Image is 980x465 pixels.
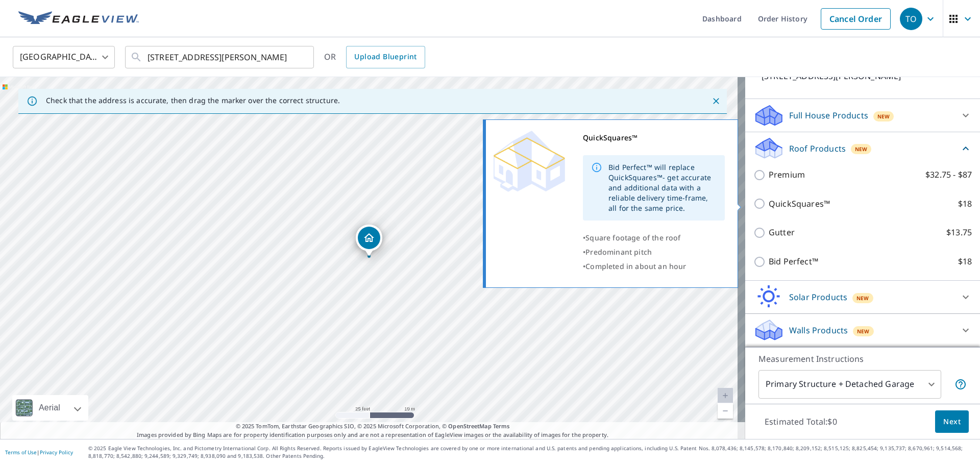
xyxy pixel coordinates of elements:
a: Cancel Order [821,8,891,30]
span: Next [943,415,961,428]
span: New [857,327,870,335]
a: Privacy Policy [40,449,73,456]
span: Your report will include the primary structure and a detached garage if one exists. [954,378,967,390]
div: Solar ProductsNew [753,285,972,309]
span: New [855,145,868,153]
span: © 2025 TomTom, Earthstar Geographics SIO, © 2025 Microsoft Corporation, © [236,422,510,431]
p: $32.75 - $87 [925,168,972,181]
p: Walls Products [789,324,848,336]
p: Premium [769,168,805,181]
div: [GEOGRAPHIC_DATA] [13,43,115,71]
a: Current Level 20, Zoom In Disabled [718,388,733,403]
button: Close [709,94,723,108]
div: Dropped pin, building 1, Residential property, 14114 Nelson Ct Basehor, KS 66007 [356,225,382,256]
span: Predominant pitch [585,247,652,257]
div: Primary Structure + Detached Garage [758,370,941,399]
p: © 2025 Eagle View Technologies, Inc. and Pictometry International Corp. All Rights Reserved. Repo... [88,445,975,460]
span: Completed in about an hour [585,261,686,271]
div: • [583,245,725,259]
a: Current Level 20, Zoom Out [718,403,733,419]
input: Search by address or latitude-longitude [148,43,293,71]
img: EV Logo [18,11,139,27]
span: New [856,294,869,302]
p: Full House Products [789,109,868,121]
p: $18 [958,255,972,268]
span: New [877,112,890,120]
div: • [583,259,725,274]
div: TO [900,8,922,30]
p: $13.75 [946,226,972,239]
div: Bid Perfect™ will replace QuickSquares™- get accurate and additional data with a reliable deliver... [608,158,717,217]
div: Full House ProductsNew [753,103,972,128]
p: QuickSquares™ [769,198,830,210]
p: Gutter [769,226,795,239]
p: Measurement Instructions [758,353,967,365]
p: $18 [958,198,972,210]
div: • [583,231,725,245]
span: Upload Blueprint [354,51,416,63]
span: Square footage of the roof [585,233,680,242]
p: Estimated Total: $0 [756,410,845,433]
div: Aerial [36,395,63,421]
a: Upload Blueprint [346,46,425,68]
div: Walls ProductsNew [753,318,972,342]
p: Solar Products [789,291,847,303]
button: Next [935,410,969,433]
p: Roof Products [789,142,846,155]
div: QuickSquares™ [583,131,725,145]
p: | [5,449,73,455]
p: Check that the address is accurate, then drag the marker over the correct structure. [46,96,340,105]
div: Roof ProductsNew [753,136,972,160]
div: Aerial [12,395,88,421]
p: Bid Perfect™ [769,255,818,268]
img: Premium [494,131,565,192]
a: OpenStreetMap [448,422,491,430]
a: Terms [493,422,510,430]
div: OR [324,46,425,68]
a: Terms of Use [5,449,37,456]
